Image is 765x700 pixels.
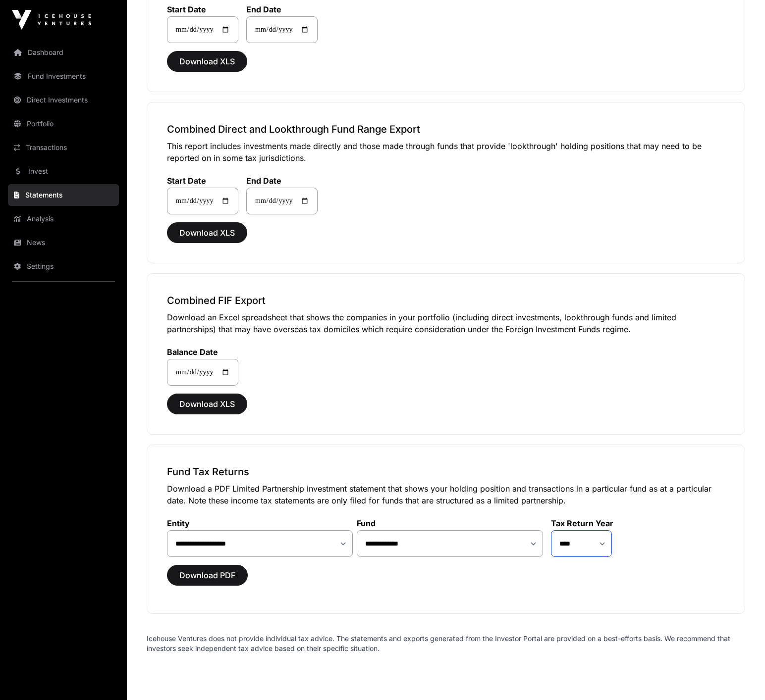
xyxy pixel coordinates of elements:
[167,565,248,586] button: Download PDF
[8,255,119,277] a: Settings
[8,232,119,253] a: News
[179,55,235,67] span: Download XLS
[246,4,318,14] label: End Date
[8,184,119,206] a: Statements
[147,634,745,653] p: Icehouse Ventures does not provide individual tax advice. The statements and exports generated fr...
[357,518,543,528] label: Fund
[179,569,235,581] span: Download PDF
[8,42,119,63] a: Dashboard
[167,518,353,528] label: Entity
[8,89,119,111] a: Direct Investments
[167,483,725,506] p: Download a PDF Limited Partnership investment statement that shows your holding position and tran...
[167,122,725,136] h3: Combined Direct and Lookthrough Fund Range Export
[167,222,247,243] button: Download XLS
[167,311,725,335] p: Download an Excel spreadsheet that shows the companies in your portfolio (including direct invest...
[167,465,725,479] h3: Fund Tax Returns
[167,294,725,307] h3: Combined FIF Export
[8,208,119,230] a: Analysis
[167,140,725,164] p: This report includes investments made directly and those made through funds that provide 'lookthr...
[8,160,119,182] a: Invest
[179,227,235,239] span: Download XLS
[167,4,238,14] label: Start Date
[551,518,613,528] label: Tax Return Year
[167,347,238,357] label: Balance Date
[12,10,91,30] img: Icehouse Ventures Logo
[715,652,765,700] iframe: Chat Widget
[167,51,247,72] button: Download XLS
[179,398,235,410] span: Download XLS
[167,394,247,414] button: Download XLS
[8,137,119,158] a: Transactions
[8,113,119,135] a: Portfolio
[246,176,318,186] label: End Date
[8,65,119,87] a: Fund Investments
[167,176,238,186] label: Start Date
